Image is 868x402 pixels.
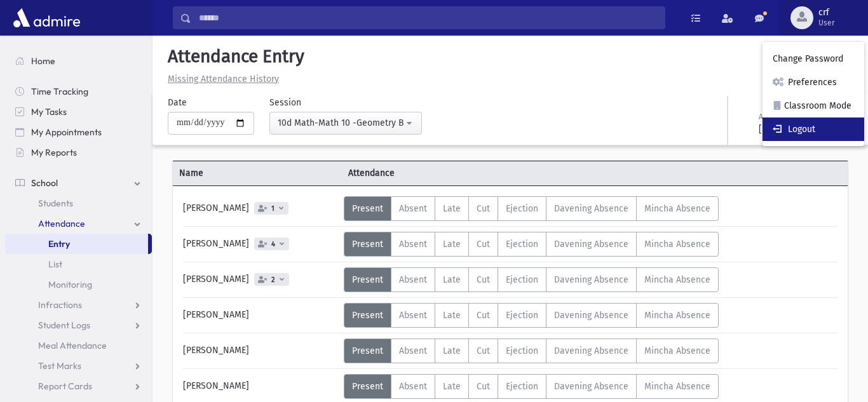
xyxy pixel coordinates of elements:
span: Cut [477,239,490,250]
a: Preferences [763,70,864,94]
span: Davening Absence [554,274,628,285]
div: AttTypes [344,303,719,328]
span: Late [443,310,461,321]
span: Present [352,381,383,392]
a: Attendance [5,213,152,234]
span: Mincha Absence [644,310,710,321]
div: [DATE] 2:35 PM [759,123,850,136]
span: Absent [399,310,427,321]
a: Infractions [5,295,152,315]
span: Attendance [38,218,85,229]
span: Mincha Absence [644,274,710,285]
div: [PERSON_NAME] [177,267,344,292]
label: Session [269,96,301,109]
span: School [31,177,58,189]
a: Test Marks [5,356,152,376]
span: Present [352,345,383,356]
span: My Tasks [31,106,67,117]
div: Attendance Taken [759,111,850,123]
a: My Appointments [5,122,152,142]
a: My Tasks [5,102,152,122]
a: School [5,173,152,193]
a: Report Cards [5,376,152,396]
a: Logout [763,117,864,141]
span: Davening Absence [554,310,628,321]
a: Students [5,193,152,213]
span: Report Cards [38,380,92,392]
u: Missing Attendance History [168,74,279,84]
span: Ejection [506,310,538,321]
a: Monitoring [5,274,152,295]
span: Mincha Absence [644,345,710,356]
div: [PERSON_NAME] [177,196,344,221]
a: Meal Attendance [5,335,152,356]
span: Absent [399,239,427,250]
span: Name [173,166,342,180]
div: [PERSON_NAME] [177,374,344,399]
span: List [48,258,62,270]
div: AttTypes [344,338,719,363]
span: My Appointments [31,126,102,138]
span: Ejection [506,274,538,285]
div: [PERSON_NAME] [177,303,344,328]
a: Change Password [763,47,864,70]
div: AttTypes [344,196,719,221]
span: Absent [399,274,427,285]
span: Cut [477,274,490,285]
span: Present [352,203,383,214]
div: AttTypes [344,267,719,292]
a: List [5,254,152,274]
a: Classroom Mode [763,94,864,117]
span: Late [443,203,461,214]
span: 2 [269,276,278,284]
span: Cut [477,345,490,356]
span: Cut [477,203,490,214]
a: Home [5,51,152,71]
span: Absent [399,381,427,392]
span: 4 [269,240,278,248]
span: Monitoring [48,279,92,290]
label: Date [168,96,187,109]
span: Absent [399,203,427,214]
span: crf [818,8,835,18]
div: AttTypes [344,232,719,257]
div: [PERSON_NAME] [177,232,344,257]
span: Ejection [506,203,538,214]
span: Late [443,345,461,356]
input: Search [191,6,665,29]
div: AttTypes [344,374,719,399]
a: My Reports [5,142,152,163]
img: AdmirePro [10,5,83,30]
div: [PERSON_NAME] [177,338,344,363]
a: Student Logs [5,315,152,335]
span: Entry [48,238,70,250]
a: Time Tracking [5,81,152,102]
span: Ejection [506,239,538,250]
span: Mincha Absence [644,203,710,214]
span: Students [38,198,73,209]
span: Absent [399,345,427,356]
span: Student Logs [38,319,90,331]
span: Mincha Absence [644,381,710,392]
span: 1 [269,204,277,213]
span: Home [31,55,55,67]
span: User [818,18,835,28]
div: 10d Math-Math 10 -Geometry B(12:49PM-1:31PM) [278,116,403,130]
button: 10d Math-Math 10 -Geometry B(12:49PM-1:31PM) [269,112,422,135]
span: Late [443,274,461,285]
span: Present [352,239,383,250]
span: Infractions [38,299,82,311]
a: Entry [5,234,148,254]
span: Meal Attendance [38,340,107,351]
span: Time Tracking [31,86,88,97]
span: Davening Absence [554,203,628,214]
a: Missing Attendance History [163,74,279,84]
span: Cut [477,310,490,321]
span: Late [443,239,461,250]
span: Test Marks [38,360,81,372]
span: My Reports [31,147,77,158]
span: Mincha Absence [644,239,710,250]
span: Ejection [506,345,538,356]
span: Attendance [342,166,511,180]
span: Davening Absence [554,239,628,250]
